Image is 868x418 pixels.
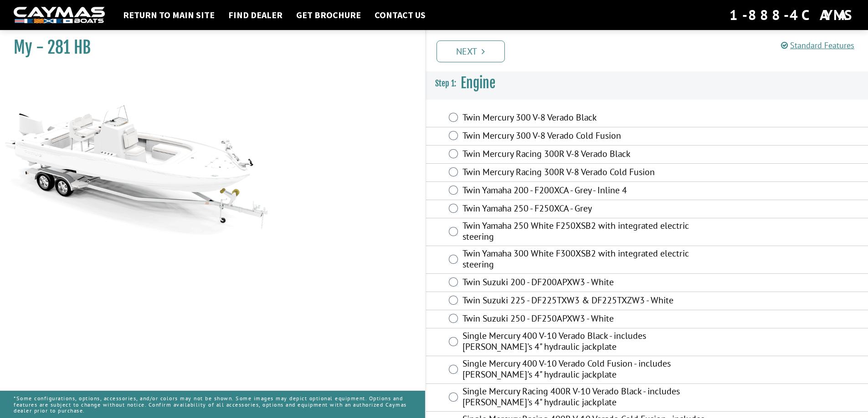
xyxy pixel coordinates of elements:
label: Single Mercury Racing 400R V-10 Verado Black - includes [PERSON_NAME]'s 4" hydraulic jackplate [462,386,706,410]
a: Return to main site [118,9,219,21]
a: Get Brochure [292,9,365,21]
img: white-logo-c9c8dbefe5ff5ceceb0f0178aa75bf4bb51f6bca0971e226c86eb53dfe498488.png [14,7,105,24]
label: Twin Mercury 300 V-8 Verado Cold Fusion [462,130,706,143]
label: Twin Yamaha 300 White F300XSB2 with integrated electric steering [462,248,706,272]
label: Twin Mercury Racing 300R V-8 Verado Cold Fusion [462,166,706,180]
h1: My - 281 HB [14,37,402,58]
label: Twin Mercury Racing 300R V-8 Verado Black [462,148,706,161]
a: Standard Features [781,40,854,50]
p: *Some configurations, options, accessories, and/or colors may not be shown. Some images may depic... [14,391,411,418]
label: Twin Suzuki 200 - DF200APXW3 - White [462,277,706,290]
label: Twin Mercury 300 V-8 Verado Black [462,112,706,125]
a: Contact Us [370,9,430,21]
div: 1-888-4CAYMAS [729,5,854,25]
label: Twin Yamaha 250 - F250XCA - Grey [462,203,706,216]
label: Twin Yamaha 250 White F250XSB2 with integrated electric steering [462,220,706,244]
label: Twin Suzuki 225 - DF225TXW3 & DF225TXZW3 - White [462,295,706,308]
label: Twin Suzuki 250 - DF250APXW3 - White [462,313,706,326]
label: Single Mercury 400 V-10 Verado Cold Fusion - includes [PERSON_NAME]'s 4" hydraulic jackplate [462,358,706,382]
a: Find Dealer [224,9,287,21]
label: Twin Yamaha 200 - F200XCA - Grey - Inline 4 [462,185,706,198]
a: Next [437,40,505,62]
label: Single Mercury 400 V-10 Verado Black - includes [PERSON_NAME]'s 4" hydraulic jackplate [462,330,706,354]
